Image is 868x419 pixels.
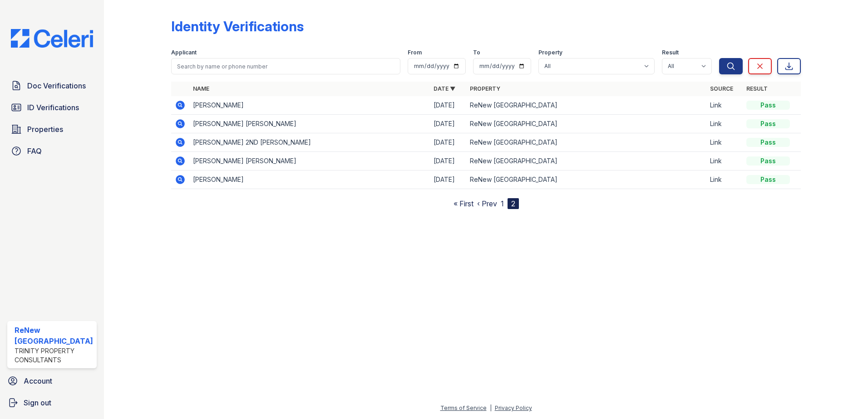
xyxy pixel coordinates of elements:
[171,49,197,56] label: Applicant
[466,171,707,189] td: ReNew [GEOGRAPHIC_DATA]
[434,85,455,92] a: Date ▼
[706,115,743,133] td: Link
[27,146,42,156] span: FAQ
[27,102,79,113] span: ID Verifications
[746,85,768,92] a: Result
[171,18,304,34] div: Identity Verifications
[24,375,52,386] span: Account
[477,199,497,208] a: ‹ Prev
[440,404,487,411] a: Terms of Service
[430,133,466,152] td: [DATE]
[189,96,430,115] td: [PERSON_NAME]
[189,171,430,189] td: [PERSON_NAME]
[7,77,97,95] a: Doc Verifications
[7,98,97,117] a: ID Verifications
[189,115,430,133] td: [PERSON_NAME] [PERSON_NAME]
[473,49,480,56] label: To
[430,115,466,133] td: [DATE]
[27,80,86,91] span: Doc Verifications
[706,96,743,115] td: Link
[171,58,401,74] input: Search by name or phone number
[508,198,519,209] div: 2
[430,152,466,171] td: [DATE]
[662,49,679,56] label: Result
[706,171,743,189] td: Link
[24,397,51,408] span: Sign out
[430,96,466,115] td: [DATE]
[706,133,743,152] td: Link
[189,133,430,152] td: [PERSON_NAME] 2ND [PERSON_NAME]
[706,152,743,171] td: Link
[193,85,209,92] a: Name
[408,49,422,56] label: From
[4,372,100,390] a: Account
[746,119,790,128] div: Pass
[490,404,492,411] div: |
[466,96,707,115] td: ReNew [GEOGRAPHIC_DATA]
[470,85,500,92] a: Property
[746,138,790,147] div: Pass
[710,85,733,92] a: Source
[7,120,97,138] a: Properties
[454,199,473,208] a: « First
[189,152,430,171] td: [PERSON_NAME] [PERSON_NAME]
[501,199,504,208] a: 1
[495,404,532,411] a: Privacy Policy
[538,49,562,56] label: Property
[746,175,790,184] div: Pass
[430,171,466,189] td: [DATE]
[746,156,790,166] div: Pass
[15,325,93,346] div: ReNew [GEOGRAPHIC_DATA]
[15,346,93,365] div: Trinity Property Consultants
[27,124,63,135] span: Properties
[466,115,707,133] td: ReNew [GEOGRAPHIC_DATA]
[7,142,97,160] a: FAQ
[4,29,100,48] img: CE_Logo_Blue-a8612792a0a2168367f1c8372b55b34899dd931a85d93a1a3d3e32e68fde9ad4.png
[466,152,707,171] td: ReNew [GEOGRAPHIC_DATA]
[4,394,100,412] a: Sign out
[466,133,707,152] td: ReNew [GEOGRAPHIC_DATA]
[746,101,790,110] div: Pass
